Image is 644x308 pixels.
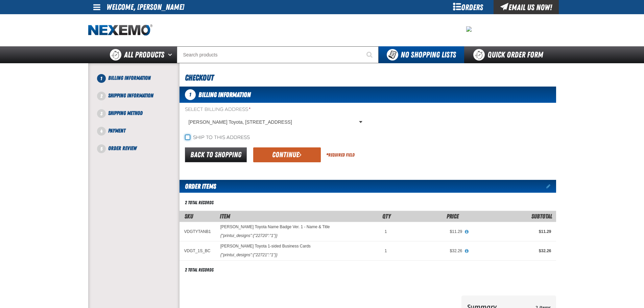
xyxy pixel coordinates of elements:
span: 2 [97,92,106,100]
button: Continue [253,147,321,162]
nav: Checkout steps. Current step is Billing Information. Step 1 of 5 [96,74,180,152]
span: Price [447,213,459,220]
span: 1 [185,89,196,100]
span: Order Review [108,145,137,151]
button: Open All Products pages [166,46,177,63]
div: {"printui_designs":{"22721":"1"}} [220,252,278,258]
input: Search [177,46,379,63]
li: Billing Information. Step 1 of 5. Not Completed [101,74,180,92]
button: You do not have available Shopping Lists. Open to Create a New List [379,46,464,63]
div: {"printui_designs":{"22720":"1"}} [220,233,278,238]
label: Select Billing Address [185,106,365,113]
a: Edit items [546,184,556,189]
button: View All Prices for Vandergriff Toyota 1-sided Business Cards [462,248,471,254]
a: Home [88,24,152,36]
a: [PERSON_NAME] Toyota 1-sided Business Cards [220,244,311,249]
span: Billing Information [198,91,251,99]
span: No Shopping Lists [401,50,456,60]
span: 3 [97,109,106,118]
td: VDGT_1S_BC [180,241,216,261]
span: Checkout [185,73,214,82]
div: $32.26 [472,248,551,254]
span: 1 [97,74,106,83]
label: Ship to this address [185,135,250,141]
span: All Products [124,49,164,61]
a: SKU [185,213,193,220]
span: Shipping Information [108,92,153,99]
a: [PERSON_NAME] Toyota Name Badge Ver. 1 - Name & Title [220,225,330,230]
td: VDGTYTANB1 [180,222,216,241]
input: Ship to this address [185,135,190,140]
span: 1 [385,248,387,253]
div: 2 total records [185,267,214,273]
span: Billing Information [108,75,151,81]
button: Start Searching [362,46,379,63]
h2: Order Items [180,180,216,193]
div: $32.26 [396,248,462,254]
span: Payment [108,127,125,134]
img: 2478c7e4e0811ca5ea97a8c95d68d55a.jpeg [466,26,472,32]
span: 1 [385,229,387,234]
a: Back to Shopping [185,147,247,162]
li: Shipping Method. Step 3 of 5. Not Completed [101,109,180,127]
div: $11.29 [396,229,462,234]
img: Nexemo logo [88,24,152,36]
div: Required Field [326,152,355,158]
div: $11.29 [472,229,551,234]
a: Quick Order Form [464,46,556,63]
li: Order Review. Step 5 of 5. Not Completed [101,144,180,152]
span: 4 [97,127,106,136]
span: Shipping Method [108,110,143,116]
div: 2 total records [185,199,214,206]
span: Subtotal [531,213,552,220]
button: View All Prices for Vandergriff Toyota Name Badge Ver. 1 - Name & Title [462,229,471,235]
li: Payment. Step 4 of 5. Not Completed [101,127,180,144]
span: Qty [382,213,391,220]
span: 5 [97,144,106,153]
span: Item [220,213,230,220]
span: [PERSON_NAME] Toyota, [STREET_ADDRESS] [189,119,358,126]
li: Shipping Information. Step 2 of 5. Not Completed [101,92,180,109]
